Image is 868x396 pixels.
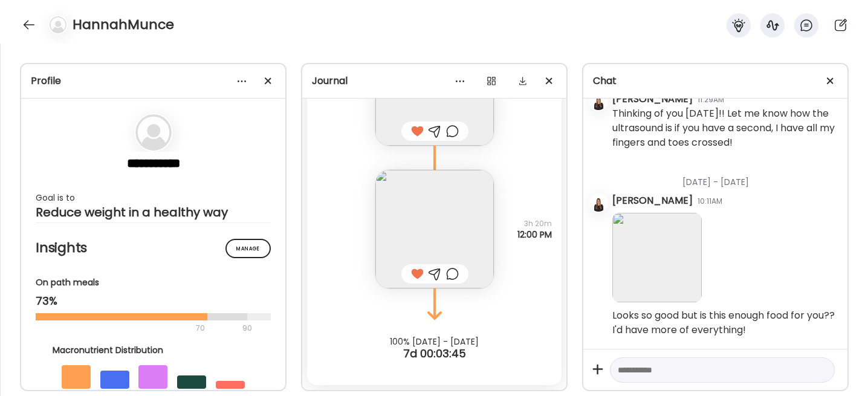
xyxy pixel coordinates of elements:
[36,294,271,308] div: 73%
[612,308,838,337] div: Looks so good but is this enough food for you?? I'd have more of everything!
[612,161,838,193] div: [DATE] - [DATE]
[590,195,607,212] img: avatars%2Fkjfl9jNWPhc7eEuw3FeZ2kxtUMH3
[698,196,722,207] div: 10:11AM
[53,344,254,357] div: Macronutrient Distribution
[517,229,552,240] span: 12:00 PM
[241,321,253,336] div: 90
[135,114,172,151] img: bg-avatar-default.svg
[36,239,271,257] h2: Insights
[36,205,271,219] div: Reduce weight in a healthy way
[36,190,271,205] div: Goal is to
[36,321,239,336] div: 70
[225,239,271,258] div: Manage
[73,15,174,34] h4: HannahMunce
[517,218,552,229] span: 3h 20m
[302,337,566,346] div: 100% [DATE] - [DATE]
[612,213,702,302] img: images%2Fkfkzk6vGDOhEU9eo8aJJ3Lraes72%2FaMWEEBkV5UAyBZIt9dUL%2Ft4miZDSBM1W47wicBAzQ_240
[612,92,693,106] div: [PERSON_NAME]
[698,94,724,105] div: 11:29AM
[302,346,566,361] div: 7d 00:03:45
[31,74,276,88] div: Profile
[612,193,693,208] div: [PERSON_NAME]
[590,93,607,110] img: avatars%2Fkjfl9jNWPhc7eEuw3FeZ2kxtUMH3
[36,276,271,289] div: On path meals
[375,170,494,288] img: images%2Fkfkzk6vGDOhEU9eo8aJJ3Lraes72%2FxznlU8R8wqVHyQqBQz6k%2FgrDKyshzLWwvulP5AEgg_240
[312,74,557,88] div: Journal
[593,74,838,88] div: Chat
[612,106,838,150] div: Thinking of you [DATE]!! Let me know how the ultrasound is if you have a second, I have all my fi...
[50,16,66,33] img: bg-avatar-default.svg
